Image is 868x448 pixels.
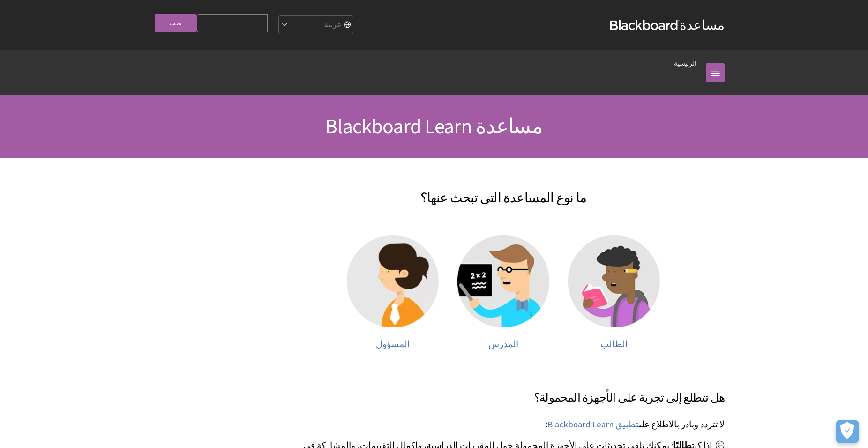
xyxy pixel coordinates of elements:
select: Site Language Selector [278,15,353,34]
span: المدرس [488,339,518,349]
a: الرئيسية [674,58,696,69]
a: تطبيق Blackboard Learn [547,419,639,430]
p: لا تتردد وبادر بالاطلاع على : [282,418,725,431]
h3: هل تتطلع إلى تجربة على الأجهزة المحمولة؟ [282,389,725,407]
a: مساعدة المدرس المدرس [457,235,549,349]
img: مساعدة المسؤول [347,235,439,327]
img: مساعدة الطالب [568,235,660,327]
input: بحث [155,14,197,32]
img: مساعدة المدرس [457,235,549,327]
h2: ما نوع المساعدة التي تبحث عنها؟ [282,176,725,207]
button: فتح التفضيلات [836,420,859,443]
span: الطالب [600,339,628,349]
span: مساعدة Blackboard Learn [325,113,543,139]
strong: Blackboard [610,20,680,30]
span: المسؤول [376,339,410,349]
a: مساعدةBlackboard [610,16,725,33]
a: مساعدة المسؤول المسؤول [347,235,439,349]
a: مساعدة الطالب الطالب [568,235,660,349]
